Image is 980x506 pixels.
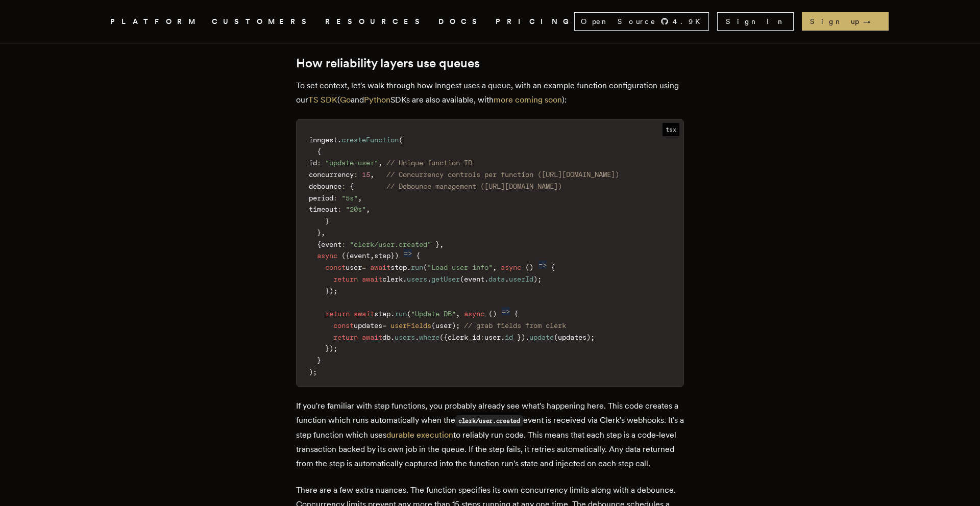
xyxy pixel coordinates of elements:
span: ) [452,321,456,330]
span: ) [493,310,497,318]
span: . [390,333,395,341]
span: return [333,275,358,283]
span: await [370,263,390,271]
span: . [525,333,529,341]
span: ) [329,344,333,352]
span: } [317,229,321,237]
span: run [395,310,407,318]
span: tsx [663,123,679,136]
span: users [407,275,427,283]
span: ; [333,287,337,295]
button: RESOURCES [325,15,426,28]
span: id [309,159,317,167]
span: await [362,275,382,283]
span: ) [586,333,591,341]
span: { [317,240,321,248]
span: "Load user info" [427,263,493,271]
span: id [505,333,513,341]
span: users [395,333,415,341]
span: updates [354,321,382,330]
span: : [333,194,337,202]
span: userFields [390,321,431,330]
span: 15 [362,170,370,179]
span: user [484,333,501,341]
span: "clerk/user.created" [350,240,431,248]
button: PLATFORM [110,15,200,28]
span: : [480,333,484,341]
span: event [464,275,484,283]
span: clerk [382,275,403,283]
span: ) [309,368,313,376]
span: ) [329,287,333,295]
span: ; [456,321,460,330]
span: . [415,333,419,341]
span: "20s" [346,205,366,213]
span: return [333,333,358,341]
span: "Update DB" [411,310,456,318]
span: , [493,263,497,271]
span: period [309,194,333,202]
span: db [382,333,390,341]
span: async [317,251,337,260]
span: { [346,251,350,260]
span: concurrency [309,170,354,179]
span: . [484,275,488,283]
span: => [538,261,547,269]
span: : [341,240,346,248]
span: ( [407,310,411,318]
span: : [341,182,346,190]
span: const [325,263,346,271]
span: , [370,251,374,260]
span: . [505,275,509,283]
span: data [488,275,505,283]
span: , [321,229,325,237]
span: } [435,240,439,248]
h2: How reliability layers use queues [296,56,684,70]
span: . [337,136,341,144]
span: } [325,217,329,225]
span: step [374,251,390,260]
span: ; [537,275,542,283]
span: const [333,321,354,330]
span: Open Source [581,16,656,27]
span: async [501,263,521,271]
span: => [502,307,510,315]
span: } [390,251,395,260]
span: getUser [431,275,460,283]
span: await [354,310,374,318]
span: → [863,16,880,27]
span: } [317,356,321,364]
span: where [419,333,439,341]
span: , [370,170,374,179]
p: To set context, let's walk through how Inngest uses a queue, with an example function configurati... [296,79,684,107]
a: more coming soon [494,95,562,105]
span: } [517,333,521,341]
span: ; [313,368,317,376]
span: , [439,240,444,248]
span: . [427,275,431,283]
a: TS SDK [308,95,337,105]
span: // Debounce management ([URL][DOMAIN_NAME]) [386,182,562,190]
span: = [382,321,386,330]
a: PRICING [496,15,574,28]
span: ( [399,136,403,144]
span: . [403,275,407,283]
span: update [529,333,554,341]
span: ( [423,263,427,271]
span: = [362,263,366,271]
span: ) [521,333,525,341]
span: userId [509,275,533,283]
span: "update-user" [325,159,378,167]
span: } [325,344,329,352]
span: . [501,333,505,341]
span: ( [460,275,464,283]
span: ) [529,263,533,271]
span: return [325,310,350,318]
span: ( [341,251,346,260]
span: => [404,249,412,257]
span: { [551,263,555,271]
span: ; [591,333,595,341]
p: If you're familiar with step functions, you probably already see what's happening here. This code... [296,399,684,471]
span: { [317,147,321,156]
